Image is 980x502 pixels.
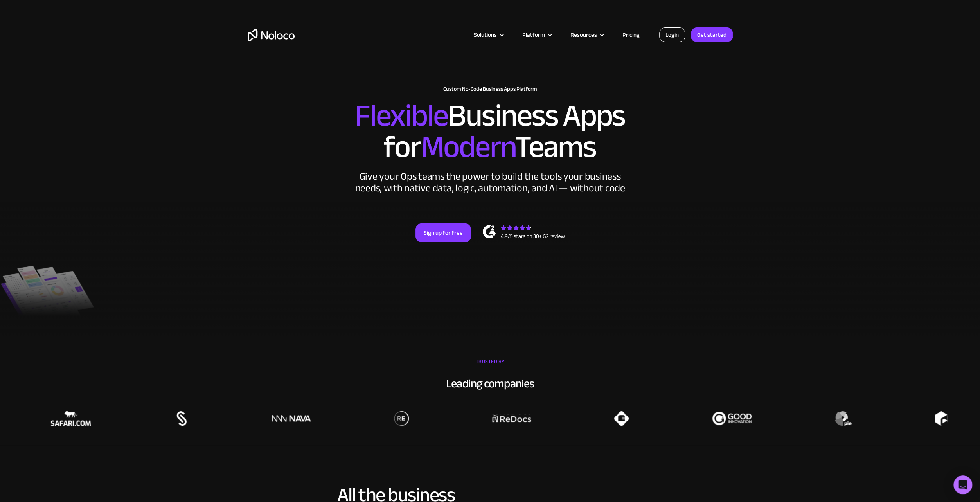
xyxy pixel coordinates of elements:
[561,30,613,40] div: Resources
[953,475,972,494] div: Open Intercom Messenger
[464,30,512,40] div: Solutions
[353,171,627,194] div: Give your Ops teams the power to build the tools your business needs, with native data, logic, au...
[248,100,733,163] h2: Business Apps for Teams
[355,86,448,145] span: Flexible
[522,30,545,40] div: Platform
[570,30,597,40] div: Resources
[421,118,515,176] span: Modern
[248,86,733,92] h1: Custom No-Code Business Apps Platform
[512,30,561,40] div: Platform
[474,30,497,40] div: Solutions
[415,223,471,242] a: Sign up for free
[613,30,649,40] a: Pricing
[248,29,295,41] a: home
[691,27,733,42] a: Get started
[659,27,685,42] a: Login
